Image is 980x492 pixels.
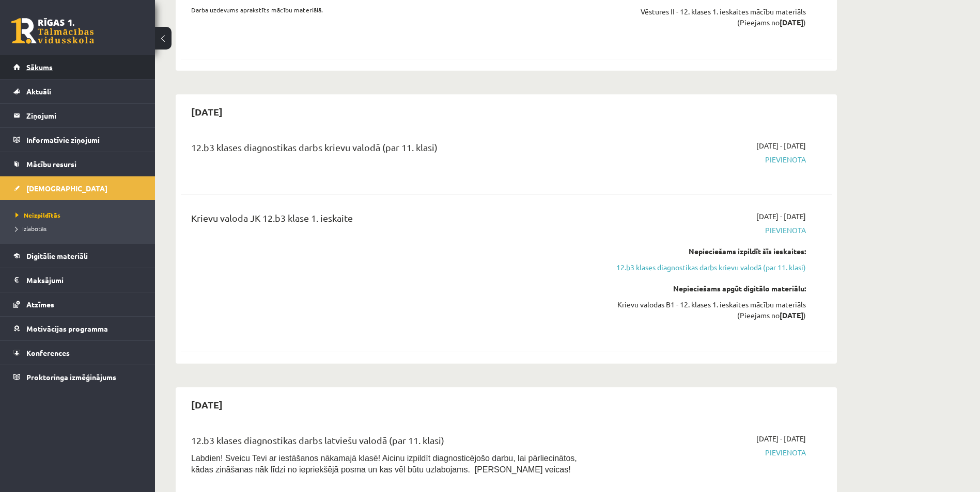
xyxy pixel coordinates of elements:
span: Aktuāli [26,87,51,96]
a: Atzīmes [13,292,142,316]
span: Proktoringa izmēģinājums [26,372,116,382]
span: Pievienota [611,154,806,165]
span: Konferences [26,348,70,357]
h2: [DATE] [181,100,233,124]
h2: [DATE] [181,392,233,417]
strong: [DATE] [780,310,803,320]
div: Krievu valoda JK 12.b3 klase 1. ieskaite [191,211,596,230]
a: Izlabotās [15,224,145,233]
a: Ziņojumi [13,104,142,127]
span: Izlabotās [15,224,46,233]
a: Rīgas 1. Tālmācības vidusskola [11,18,94,44]
a: [DEMOGRAPHIC_DATA] [13,176,142,200]
span: Pievienota [611,447,806,458]
span: Digitālie materiāli [26,251,88,260]
span: Atzīmes [26,300,54,309]
legend: Maksājumi [26,268,142,292]
div: Nepieciešams izpildīt šīs ieskaites: [611,246,806,257]
a: Konferences [13,341,142,365]
a: Informatīvie ziņojumi [13,128,142,152]
span: Sākums [26,62,53,72]
p: Darba uzdevums aprakstīts mācību materiālā. [191,5,596,14]
span: [DATE] - [DATE] [756,433,806,444]
legend: Informatīvie ziņojumi [26,128,142,152]
span: Motivācijas programma [26,324,108,333]
legend: Ziņojumi [26,104,142,127]
strong: [DATE] [780,18,803,27]
a: Mācību resursi [13,152,142,176]
a: Sākums [13,55,142,79]
span: [DEMOGRAPHIC_DATA] [26,184,107,193]
div: Krievu valodas B1 - 12. klases 1. ieskaites mācību materiāls (Pieejams no ) [611,299,806,321]
div: 12.b3 klases diagnostikas darbs krievu valodā (par 11. klasi) [191,140,596,159]
span: Neizpildītās [15,211,60,219]
a: Neizpildītās [15,210,145,220]
span: Mācību resursi [26,159,76,169]
div: Vēstures II - 12. klases 1. ieskaites mācību materiāls (Pieejams no ) [611,6,806,28]
a: 12.b3 klases diagnostikas darbs krievu valodā (par 11. klasi) [611,262,806,273]
span: [DATE] - [DATE] [756,140,806,151]
div: 12.b3 klases diagnostikas darbs latviešu valodā (par 11. klasi) [191,433,596,452]
a: Proktoringa izmēģinājums [13,365,142,389]
span: [DATE] - [DATE] [756,211,806,222]
div: Nepieciešams apgūt digitālo materiālu: [611,283,806,294]
a: Motivācijas programma [13,317,142,340]
a: Maksājumi [13,268,142,292]
span: Pievienota [611,225,806,236]
span: Labdien! Sveicu Tevi ar iestāšanos nākamajā klasē! Aicinu izpildīt diagnosticējošo darbu, lai pār... [191,454,577,474]
a: Aktuāli [13,79,142,103]
a: Digitālie materiāli [13,244,142,268]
